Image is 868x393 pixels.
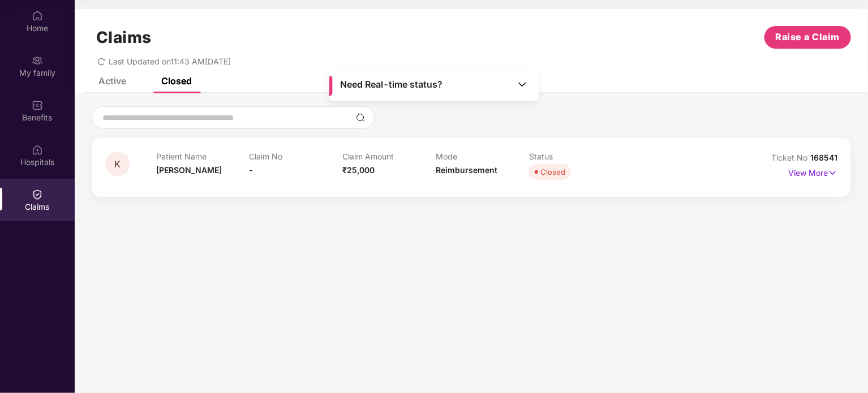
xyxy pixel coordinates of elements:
img: svg+xml;base64,PHN2ZyBpZD0iSG9zcGl0YWxzIiB4bWxucz0iaHR0cDovL3d3dy53My5vcmcvMjAwMC9zdmciIHdpZHRoPS... [32,144,43,156]
img: svg+xml;base64,PHN2ZyB3aWR0aD0iMjAiIGhlaWdodD0iMjAiIHZpZXdCb3g9IjAgMCAyMCAyMCIgZmlsbD0ibm9uZSIgeG... [32,55,43,66]
img: svg+xml;base64,PHN2ZyBpZD0iQ2xhaW0iIHhtbG5zPSJodHRwOi8vd3d3LnczLm9yZy8yMDAwL3N2ZyIgd2lkdGg9IjIwIi... [32,189,43,200]
div: Active [98,75,126,87]
p: Patient Name [156,152,250,161]
span: Reimbursement [436,165,497,175]
p: Status [529,152,622,161]
p: Claim Amount [342,152,436,161]
span: Ticket No [771,153,810,162]
span: redo [97,57,105,66]
div: Closed [540,166,565,178]
span: K [115,159,121,169]
span: Raise a Claim [776,30,840,44]
p: Mode [436,152,529,161]
span: ₹25,000 [342,165,375,175]
span: [PERSON_NAME] [156,165,222,175]
img: svg+xml;base64,PHN2ZyB4bWxucz0iaHR0cDovL3d3dy53My5vcmcvMjAwMC9zdmciIHdpZHRoPSIxNyIgaGVpZ2h0PSIxNy... [828,167,837,179]
span: Last Updated on 11:43 AM[DATE] [109,57,231,66]
img: Toggle Icon [517,79,528,90]
h1: Claims [96,28,152,47]
img: svg+xml;base64,PHN2ZyBpZD0iU2VhcmNoLTMyeDMyIiB4bWxucz0iaHR0cDovL3d3dy53My5vcmcvMjAwMC9zdmciIHdpZH... [356,113,365,122]
div: Closed [161,75,192,87]
span: Need Real-time status? [340,79,442,90]
p: View More [788,164,837,179]
span: - [250,165,253,175]
p: Claim No [250,152,343,161]
span: 168541 [810,153,837,162]
button: Raise a Claim [764,26,851,49]
img: svg+xml;base64,PHN2ZyBpZD0iSG9tZSIgeG1sbnM9Imh0dHA6Ly93d3cudzMub3JnLzIwMDAvc3ZnIiB3aWR0aD0iMjAiIG... [32,10,43,21]
img: svg+xml;base64,PHN2ZyBpZD0iQmVuZWZpdHMiIHhtbG5zPSJodHRwOi8vd3d3LnczLm9yZy8yMDAwL3N2ZyIgd2lkdGg9Ij... [32,100,43,111]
